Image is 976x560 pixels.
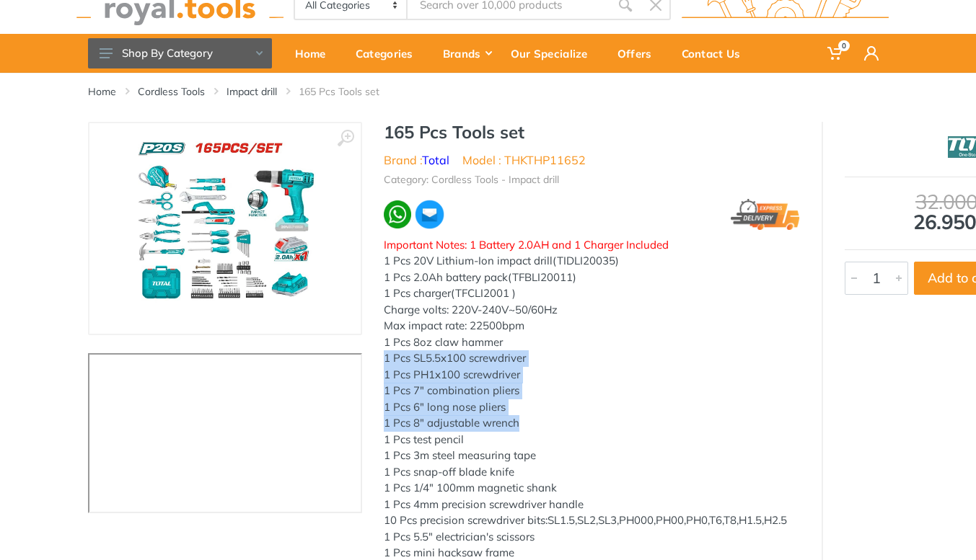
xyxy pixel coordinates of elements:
[384,432,800,448] div: 1 Pcs test pencil
[88,38,272,68] button: Shop By Category
[672,38,760,68] div: Contact Us
[672,34,760,73] a: Contact Us
[384,151,449,169] li: Brand :
[227,84,277,99] a: Impact drill
[384,480,800,497] div: 1 Pcs 1/4" 100mm magnetic shank
[88,84,116,99] a: Home
[462,151,586,169] li: Model : THKTHP11652
[384,318,800,334] div: Max impact rate: 22500bpm
[384,529,800,546] div: 1 Pcs 5.5" electrician's scissors
[422,153,449,167] a: Total
[384,448,800,464] div: 1 Pcs 3m steel measuring tape
[731,199,799,230] img: express.png
[384,334,800,351] div: 1 Pcs 8oz claw hammer
[285,34,346,73] a: Home
[346,38,433,68] div: Categories
[138,84,205,99] a: Cordless Tools
[384,497,800,513] div: 1 Pcs 4mm precision screwdriver handle
[384,253,800,270] div: 1 Pcs 20V Lithium-Ion impact drill(TIDLI20035)
[501,38,607,68] div: Our Specialize
[88,84,889,99] nav: breadcrumb
[299,84,401,99] li: 165 Pcs Tools set
[414,199,445,230] img: ma.webp
[384,285,800,302] div: 1 Pcs charger(TFCLI2001 )
[433,38,501,68] div: Brands
[384,383,800,399] div: 1 Pcs 7" combination pliers
[285,38,346,68] div: Home
[384,200,412,228] img: wa.webp
[384,399,800,416] div: 1 Pcs 6" long nose pliers
[384,238,669,252] span: Important Notes: 1 Battery 2.0AH and 1 Charger Included
[838,40,850,51] span: 0
[607,38,672,68] div: Offers
[384,512,800,529] div: 10 Pcs precision screwdriver bits:SL1.5,SL2,SL3,PH000,PH00,PH0,T6,T8,H1.5,H2.5
[384,122,800,143] h1: 165 Pcs Tools set
[607,34,672,73] a: Offers
[346,34,433,73] a: Categories
[384,367,800,383] div: 1 Pcs PH1x100 screwdriver
[384,464,800,481] div: 1 Pcs snap-off blade knife
[384,302,800,319] div: Charge volts: 220V-240V~50/60Hz
[384,172,559,187] li: Category: Cordless Tools - Impact drill
[134,138,316,319] img: Royal Tools - 165 Pcs Tools set
[384,350,800,367] div: 1 Pcs SL5.5x100 screwdriver
[817,34,854,73] a: 0
[384,415,800,432] div: 1 Pcs 8" adjustable wrench
[501,34,607,73] a: Our Specialize
[384,270,800,286] div: 1 Pcs 2.0Ah battery pack(TFBLI20011)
